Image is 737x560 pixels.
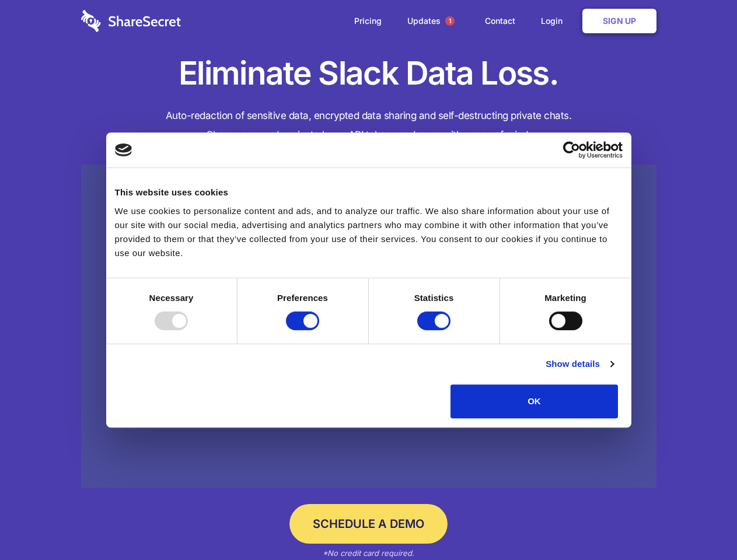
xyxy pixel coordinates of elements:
a: Contact [473,3,527,39]
a: Schedule a Demo [289,504,448,544]
button: OK [450,384,618,418]
span: 1 [445,16,455,26]
h1: Eliminate Slack Data Loss. [81,52,656,94]
a: Usercentrics Cookiebot - opens in a new window [521,141,623,159]
div: This website uses cookies [115,185,623,199]
a: Show details [546,357,613,371]
a: Pricing [343,3,393,39]
strong: Marketing [544,293,586,303]
em: *No credit card required. [323,548,414,558]
h4: Auto-redaction of sensitive data, encrypted data sharing and self-destructing private chats. Shar... [81,106,656,145]
a: Wistia video thumbnail [81,164,656,488]
strong: Necessary [149,293,194,303]
strong: Preferences [277,293,328,303]
a: Sign Up [582,9,656,33]
a: Login [529,3,580,39]
img: logo [115,143,132,156]
div: We use cookies to personalize content and ads, and to analyze our traffic. We also share informat... [115,204,623,260]
strong: Statistics [414,293,454,303]
img: logo-wordmark-white-trans-d4663122ce5f474addd5e946df7df03e33cb6a1c49d2221995e7729f52c070b2.svg [81,10,181,32]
